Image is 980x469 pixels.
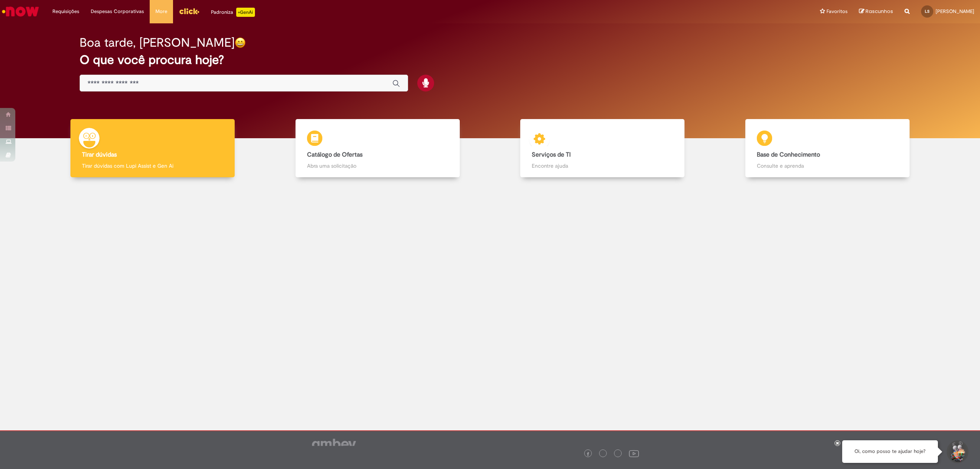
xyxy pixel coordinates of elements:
[211,8,255,17] div: Padroniza
[660,450,667,457] img: logo_footer_naosei.png
[236,8,255,17] p: +GenAi
[532,151,571,159] b: Serviços de TI
[307,162,448,170] p: Abra uma solicitação
[80,53,900,67] h2: O que você procura hoje?
[307,151,363,159] b: Catálogo de Ofertas
[757,151,820,159] b: Base de Conhecimento
[40,119,265,178] a: Tirar dúvidas Tirar dúvidas com Lupi Assist e Gen Ai
[946,440,969,463] button: Iniciar Conversa de Suporte
[490,119,715,178] a: Serviços de TI Encontre ajuda
[601,452,605,456] img: logo_footer_twitter.png
[936,8,974,15] span: [PERSON_NAME]
[715,119,940,178] a: Base de Conhecimento Consulte e aprenda
[155,8,167,15] span: More
[842,440,938,463] div: Oi, como posso te ajudar hoje?
[265,119,490,178] a: Catálogo de Ofertas Abra uma solicitação
[826,8,848,15] span: Favoritos
[1,4,40,19] img: ServiceNow
[866,8,893,15] span: Rascunhos
[80,36,235,49] h2: Boa tarde, [PERSON_NAME]
[757,162,898,170] p: Consulte e aprenda
[82,151,117,159] b: Tirar dúvidas
[179,5,199,17] img: click_logo_yellow_360x200.png
[646,450,653,457] img: logo_footer_workplace.png
[235,37,246,48] img: happy-face.png
[925,9,929,14] span: LS
[532,162,673,170] p: Encontre ajuda
[616,452,620,456] img: logo_footer_linkedin.png
[586,452,590,456] img: logo_footer_facebook.png
[312,439,356,454] img: logo_footer_ambev_rotulo_gray.png
[91,8,144,15] span: Despesas Corporativas
[859,8,893,15] a: Rascunhos
[82,162,223,170] p: Tirar dúvidas com Lupi Assist e Gen Ai
[52,8,79,15] span: Requisições
[629,448,639,458] img: logo_footer_youtube.png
